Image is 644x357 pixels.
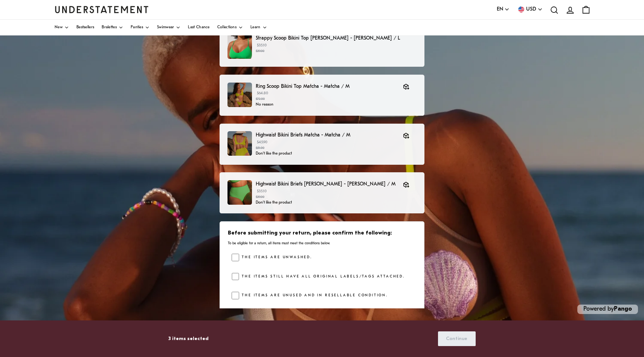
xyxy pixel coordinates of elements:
a: New [55,20,69,35]
p: To be eligible for a return, all items must meet the conditions below. [228,241,417,246]
button: USD [517,5,543,14]
span: Panties [131,26,143,29]
span: Swimwear [157,26,174,29]
p: $64.80 [256,90,395,102]
span: New [55,26,63,29]
img: 259_6111756b-8534-48cf-b897-0e19e87a0358.jpg [227,131,252,156]
h3: Before submitting your return, please confirm the following: [228,230,417,237]
img: SWIM_25_PDP_Template_Shopify_1_e5770ae3-e669-4c8d-b13b-dba4e817c6ab.jpg [227,180,252,205]
a: Bralettes [102,20,123,35]
span: Bestsellers [76,26,94,29]
p: Ring Scoop Bikini Top Matcha - Matcha / M [256,83,395,90]
a: Last Chance [188,20,209,35]
p: Highwaist Bikini Briefs Matcha - Matcha / M [256,131,395,139]
label: The items still have all original labels/tags attached. [239,273,405,280]
p: Don't like the product [256,151,395,157]
a: Swimwear [157,20,180,35]
a: Pango [614,306,632,312]
strike: $39.00 [256,195,264,199]
a: Understatement Homepage [55,6,149,13]
a: Bestsellers [76,20,94,35]
button: EN [497,5,510,14]
p: $35.10 [256,188,395,200]
strike: $51.00 [256,146,264,150]
a: Panties [131,20,150,35]
a: Collections [217,20,243,35]
p: Powered by [577,305,638,314]
p: $35.10 [256,43,417,54]
span: Learn [250,26,261,29]
strike: $72.00 [256,97,265,101]
p: Don't like the product [256,200,395,206]
a: Learn [250,20,267,35]
label: The items are unwashed. [239,254,312,261]
span: Last Chance [188,26,209,29]
span: Collections [217,26,237,29]
label: The items are unused and in resellable condition. [239,292,388,299]
span: Bralettes [102,26,117,29]
img: StrappyScoopBikiniTopKellyGreen-KGTE-BRA-110-1.jpg [227,34,252,59]
p: No reason [256,102,395,108]
strike: $39.00 [256,49,264,53]
p: Highwaist Bikini Briefs [PERSON_NAME] - [PERSON_NAME] / M [256,180,395,188]
img: 261_c58839cc-d909-40ff-8356-73f364c0ee4f.jpg [227,83,252,107]
p: $45.90 [256,139,395,151]
span: EN [497,5,503,14]
p: Strappy Scoop Bikini Top [PERSON_NAME] - [PERSON_NAME] / L [256,34,417,42]
span: USD [526,5,536,14]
